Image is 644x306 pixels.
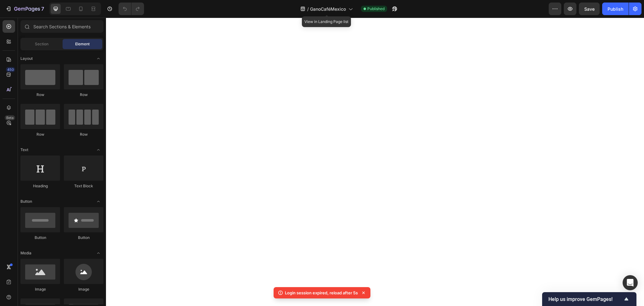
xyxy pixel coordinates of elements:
span: Published [367,6,385,12]
div: Row [20,92,60,98]
div: Button [64,235,103,241]
div: 450 [6,67,15,72]
div: Publish [608,6,623,12]
div: Beta [5,115,15,120]
div: Row [64,92,103,98]
div: Undo/Redo [119,3,144,15]
button: Publish [602,3,629,15]
div: Row [64,132,103,137]
p: 7 [41,5,44,13]
button: Show survey - Help us improve GemPages! [548,295,630,303]
span: Section [35,41,48,47]
div: Row [20,132,60,137]
span: Toggle open [93,196,103,207]
div: Image [20,286,60,292]
span: Button [20,199,32,204]
span: / [307,6,309,12]
p: Login session expired, reload after 5s [285,290,358,296]
span: Text [20,147,28,153]
div: Heading [20,183,60,189]
span: Layout [20,56,33,61]
span: Toggle open [93,145,103,155]
button: 7 [3,3,47,15]
span: Help us improve GemPages! [548,296,623,302]
div: Text Block [64,183,103,189]
div: Image [64,286,103,292]
span: Element [75,41,90,47]
span: GanoCaféMexico [310,6,346,12]
div: Button [20,235,60,241]
span: Toggle open [93,54,103,64]
span: Toggle open [93,248,103,258]
iframe: Design area [106,18,644,306]
span: Save [584,6,595,12]
input: Search Sections & Elements [20,20,103,33]
button: Save [579,3,600,15]
div: Open Intercom Messenger [623,275,638,290]
span: Media [20,250,31,256]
